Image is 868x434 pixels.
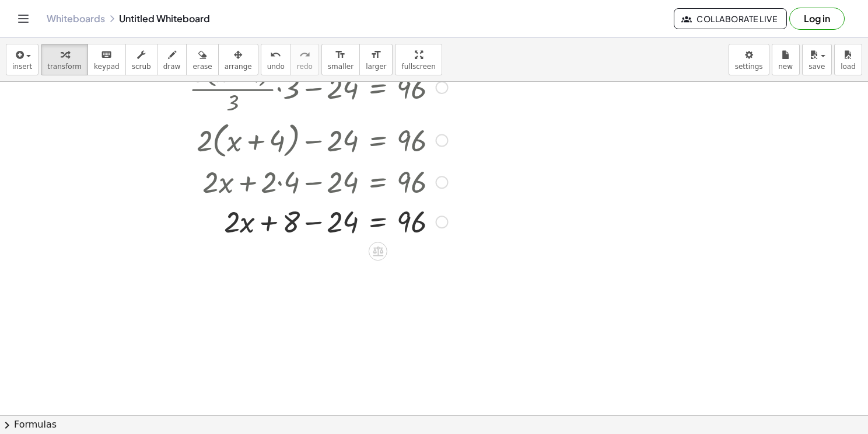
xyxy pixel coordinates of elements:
button: insert [6,44,38,75]
span: Collaborate Live [684,13,777,24]
button: Collaborate Live [674,8,787,29]
span: smaller [328,63,353,71]
button: erase [186,44,218,75]
span: insert [12,63,32,71]
a: Whiteboards [47,13,105,25]
button: redoredo [290,44,319,75]
span: larger [366,63,386,71]
button: Toggle navigation [14,9,33,28]
span: keypad [94,63,120,71]
button: draw [157,44,187,75]
span: fullscreen [401,63,435,71]
i: keyboard [101,48,112,62]
button: keyboardkeypad [87,44,126,75]
button: arrange [218,44,258,75]
i: undo [270,48,281,62]
button: fullscreen [395,44,442,75]
span: save [808,63,825,71]
button: new [772,44,800,75]
span: undo [267,63,285,71]
span: draw [163,63,181,71]
i: format_size [370,48,381,62]
button: settings [729,44,769,75]
div: Apply the same math to both sides of the equation [369,242,387,261]
span: erase [192,63,212,71]
button: undoundo [261,44,291,75]
button: format_sizelarger [359,44,393,75]
i: format_size [335,48,346,62]
button: load [834,44,862,75]
button: save [802,44,832,75]
button: Log in [789,8,845,30]
span: arrange [225,63,252,71]
button: scrub [125,44,157,75]
button: format_sizesmaller [321,44,360,75]
span: redo [297,63,313,71]
span: scrub [132,63,151,71]
span: new [778,63,793,71]
span: load [841,63,856,71]
span: transform [47,63,82,71]
span: settings [735,63,763,71]
i: redo [299,48,310,62]
button: transform [41,44,88,75]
